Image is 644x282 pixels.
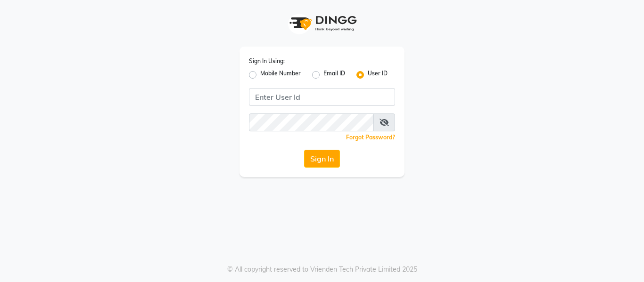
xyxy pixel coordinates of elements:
[346,134,395,141] a: Forgot Password?
[323,69,345,81] label: Email ID
[368,69,388,81] label: User ID
[249,57,285,65] label: Sign In Using:
[260,69,301,81] label: Mobile Number
[249,113,374,131] input: Username
[284,9,360,37] img: logo1.svg
[304,150,340,168] button: Sign In
[249,88,395,106] input: Username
